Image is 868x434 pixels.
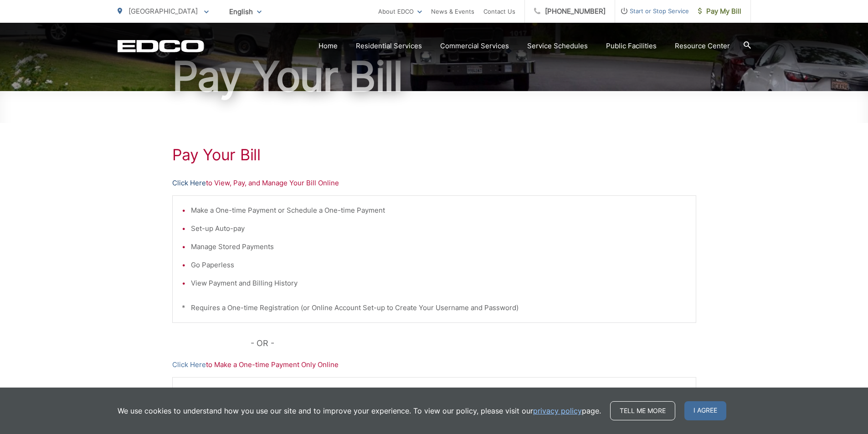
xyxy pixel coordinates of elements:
[684,401,726,420] span: I agree
[610,401,675,420] a: Tell me more
[440,41,509,51] a: Commercial Services
[118,40,204,52] a: EDCD logo. Return to the homepage.
[191,278,687,289] li: View Payment and Billing History
[606,41,657,51] a: Public Facilities
[172,178,696,189] p: to View, Pay, and Manage Your Bill Online
[172,146,696,164] h1: Pay Your Bill
[191,223,687,234] li: Set-up Auto-pay
[698,6,741,17] span: Pay My Bill
[128,7,198,15] span: [GEOGRAPHIC_DATA]
[431,6,474,17] a: News & Events
[118,405,601,416] p: We use cookies to understand how you use our site and to improve your experience. To view our pol...
[118,54,751,99] h1: Pay Your Bill
[356,41,422,51] a: Residential Services
[191,241,687,252] li: Manage Stored Payments
[527,41,588,51] a: Service Schedules
[191,387,687,398] li: Make a One-time Payment Only
[172,359,206,370] a: Click Here
[172,359,696,370] p: to Make a One-time Payment Only Online
[222,4,268,20] span: English
[378,6,422,17] a: About EDCO
[182,302,687,313] p: * Requires a One-time Registration (or Online Account Set-up to Create Your Username and Password)
[251,337,696,350] p: - OR -
[172,178,206,189] a: Click Here
[675,41,730,51] a: Resource Center
[191,260,687,271] li: Go Paperless
[191,205,687,216] li: Make a One-time Payment or Schedule a One-time Payment
[318,41,338,51] a: Home
[483,6,515,17] a: Contact Us
[533,405,582,416] a: privacy policy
